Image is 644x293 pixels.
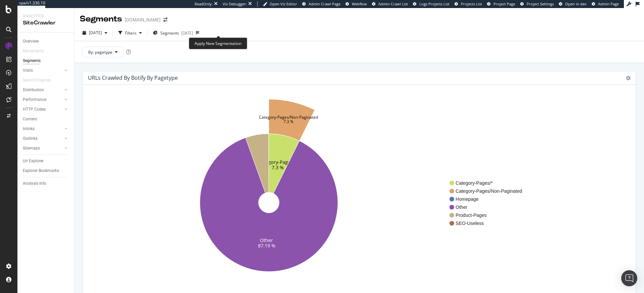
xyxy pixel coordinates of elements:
[23,167,59,174] div: Explorer Bookmarks
[378,1,408,6] span: Admin Crawl List
[23,19,69,27] div: SiteCrawler
[23,48,51,55] a: Movements
[88,73,178,82] h4: URLs Crawled By Botify By pagetype
[23,135,63,142] a: Outlinks
[455,220,522,227] span: SEO-Useless
[23,96,63,103] a: Performance
[352,1,367,6] span: Webflow
[23,125,35,132] div: Inlinks
[150,27,196,38] button: Segments[DATE]
[598,1,619,6] span: Admin Page
[23,38,39,45] div: Overview
[413,1,449,7] a: Logs Projects List
[23,13,69,19] div: Analytics
[116,27,145,38] button: Filters
[258,242,275,249] text: 87.19 %
[23,180,69,187] a: Analysis Info
[23,145,40,152] div: Sitemaps
[80,27,110,38] button: [DATE]
[455,204,522,211] span: Other
[263,1,297,7] a: Open Viz Editor
[223,1,247,7] div: Viz Debugger:
[23,135,38,142] div: Outlinks
[260,237,273,243] text: Other
[455,188,522,194] span: Category-Pages/Non-Paginated
[419,1,449,6] span: Logs Projects List
[23,86,44,94] div: Distribution
[80,13,122,25] div: Segments
[23,116,69,123] a: Content
[345,1,367,7] a: Webflow
[487,1,515,7] a: Project Page
[23,180,46,187] div: Analysis Info
[461,1,482,6] span: Projects List
[272,164,284,171] text: 7.3 %
[565,1,587,6] span: Open in dev
[23,125,63,132] a: Inlinks
[283,119,293,124] text: 7.3 %
[270,1,297,6] span: Open Viz Editor
[23,77,57,84] a: Search Engines
[23,38,69,45] a: Overview
[626,76,631,80] i: Options
[23,106,63,113] a: HTTP Codes
[89,30,102,36] span: 2025 Aug. 6th
[23,116,37,123] div: Content
[455,180,522,186] span: Category-Pages/*
[23,67,33,74] div: Visits
[23,106,46,113] div: HTTP Codes
[520,1,554,7] a: Project Settings
[125,30,137,36] div: Filters
[309,1,340,6] span: Admin Crawl Page
[189,38,247,49] div: Apply New Segmentation
[302,1,340,7] a: Admin Crawl Page
[621,270,637,286] div: Open Intercom Messenger
[493,1,515,6] span: Project Page
[125,16,161,23] div: [DOMAIN_NAME]
[163,17,167,22] div: arrow-right-arrow-left
[23,67,63,74] a: Visits
[181,30,193,36] div: [DATE]
[372,1,408,7] a: Admin Crawl List
[195,1,213,7] div: ReadOnly:
[258,159,298,165] text: Category-Pages/*
[83,47,123,57] button: By: pagetype
[455,196,522,202] span: Homepage
[23,96,46,103] div: Performance
[23,167,69,174] a: Explorer Bookmarks
[88,49,112,55] span: By: pagetype
[23,77,51,84] div: Search Engines
[23,145,63,152] a: Sitemaps
[592,1,619,7] a: Admin Page
[454,1,482,7] a: Projects List
[559,1,587,7] a: Open in dev
[23,57,69,64] a: Segments
[259,114,318,120] text: Category-Pages/Non-Paginated
[23,57,41,64] div: Segments
[455,212,522,219] span: Product-Pages
[23,48,44,55] div: Movements
[23,158,44,165] div: Url Explorer
[160,30,179,36] span: Segments
[23,86,63,94] a: Distribution
[527,1,554,6] span: Project Settings
[23,158,69,165] a: Url Explorer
